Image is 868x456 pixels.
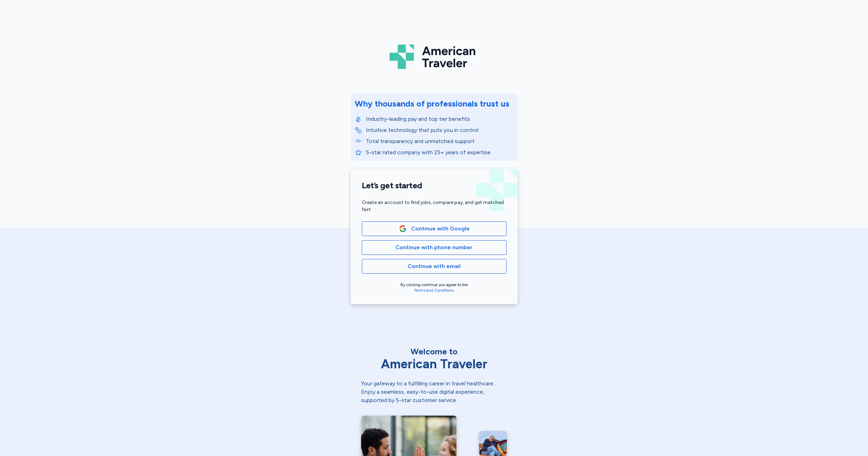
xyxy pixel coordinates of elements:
img: Logo [390,42,479,72]
p: 5-star rated company with 25+ years of expertise [366,148,514,157]
div: Why thousands of professionals trust us [355,98,509,109]
button: Continue with phone number [362,240,507,255]
div: American Traveler [361,357,507,371]
span: Continue with Google [411,225,470,233]
div: Your gateway to a fulfilling career in travel healthcare. Enjoy a seamless, easy-to-use digital e... [361,379,507,404]
img: ER nurse relaxing after a long day [479,431,507,456]
button: Continue with email [362,259,507,274]
div: Welcome to [361,346,507,357]
div: By clicking continue you agree to the [362,282,507,293]
a: Terms and Conditions [414,288,454,293]
span: Continue with email [408,262,461,270]
span: Continue with phone number [396,243,472,252]
p: Total transparency and unmatched support [366,137,514,146]
p: Industry-leading pay and top tier benefits [366,115,514,123]
img: Google Logo [399,225,407,233]
button: Google LogoContinue with Google [362,221,507,236]
p: Intuitive technology that puts you in control [366,126,514,134]
h1: Let’s get started [362,180,507,191]
div: Create an account to find jobs, compare pay, and get matched fast [362,199,507,213]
